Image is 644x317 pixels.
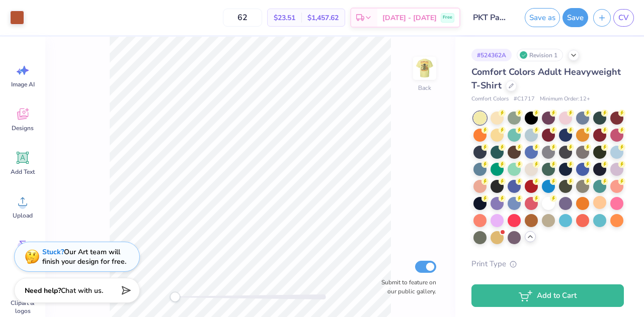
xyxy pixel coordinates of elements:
input: – – [223,9,262,27]
button: Save [562,8,588,27]
img: Back [415,58,435,78]
span: $1,457.62 [307,13,339,23]
span: Minimum Order: 12 + [540,95,590,103]
strong: Need help? [25,286,61,295]
label: Submit to feature on our public gallery. [376,278,436,296]
span: # C1717 [514,95,535,103]
div: Accessibility label [170,292,180,302]
span: Add Text [11,168,35,176]
div: Our Art team will finish your design for free. [42,247,126,266]
span: Free [443,14,452,21]
span: Clipart & logos [6,299,39,315]
span: Comfort Colors [471,95,509,103]
span: [DATE] - [DATE] [382,13,437,23]
span: Chat with us. [61,286,103,295]
button: Save as [525,8,560,27]
span: Image AI [11,80,35,88]
input: Untitled Design [465,8,515,28]
span: Comfort Colors Adult Heavyweight T-Shirt [471,66,621,91]
span: Upload [13,212,33,220]
span: $23.51 [274,13,295,23]
div: Print Type [471,258,624,270]
div: # 524362A [471,49,512,61]
div: Back [418,83,431,92]
span: Designs [12,124,34,132]
a: CV [613,9,634,27]
button: Add to Cart [471,284,624,307]
strong: Stuck? [42,247,64,257]
span: CV [618,12,629,24]
div: Revision 1 [517,49,563,61]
